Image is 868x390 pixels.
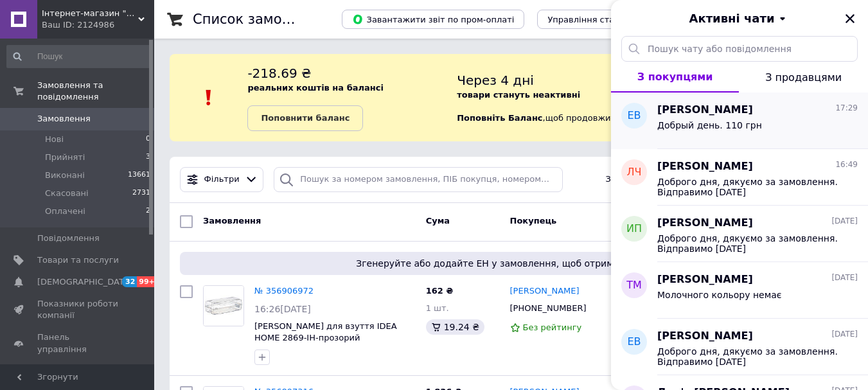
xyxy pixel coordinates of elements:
span: 16:26[DATE] [254,304,311,314]
span: -218.69 ₴ [247,66,311,81]
b: товари стануть неактивні [457,90,580,100]
button: Завантажити звіт по пром-оплаті [342,10,524,29]
span: Показники роботи компанії [37,298,119,321]
span: [DATE] [831,272,858,283]
h1: Список замовлень [193,12,323,27]
span: Активні чати [689,10,774,27]
button: ЛЧ[PERSON_NAME]16:49Доброго дня, дякуємо за замовлення. Відправимо [DATE] [611,149,868,206]
span: 99+ [137,276,158,287]
button: ЕВ[PERSON_NAME][DATE]Доброго дня, дякуємо за замовлення. Відправимо [DATE] [611,319,868,375]
b: Поповнити баланс [261,113,350,123]
a: № 356906972 [254,286,314,296]
span: Доброго дня, дякуємо за замовлення. Відправимо [DATE] [657,177,840,197]
span: [PERSON_NAME] [657,329,753,344]
span: 17:29 [835,103,858,114]
span: [DEMOGRAPHIC_DATA] [37,276,132,288]
span: [DATE] [831,329,858,340]
span: 0 [146,134,150,145]
span: ЕВ [627,109,641,123]
span: [PERSON_NAME] [657,159,753,174]
span: [DATE] [831,216,858,227]
span: [PERSON_NAME] [657,272,753,287]
span: З продавцями [765,71,842,84]
span: Добрый день. 110 грн [657,120,762,130]
img: :exclamation: [199,88,218,107]
span: [PERSON_NAME] [657,216,753,231]
div: 19.24 ₴ [426,319,484,335]
div: Ваш ID: 2124986 [42,19,154,31]
span: Панель управління [37,332,119,355]
span: Нові [45,134,64,145]
span: Завантажити звіт по пром-оплаті [352,13,514,25]
span: Доброго дня, дякуємо за замовлення. Відправимо [DATE] [657,346,840,367]
span: Фільтри [204,173,240,186]
span: Доброго дня, дякуємо за замовлення. Відправимо [DATE] [657,233,840,254]
button: ЕВ[PERSON_NAME]17:29Добрый день. 110 грн [611,93,868,149]
span: Без рейтингу [523,323,582,332]
a: Поповнити баланс [247,105,363,131]
span: 1 шт. [426,303,449,313]
input: Пошук чату або повідомлення [621,36,858,62]
span: Замовлення [37,113,91,125]
span: Товари та послуги [37,254,119,266]
span: З покупцями [637,71,713,83]
button: З продавцями [739,62,868,93]
span: Через 4 дні [457,73,534,88]
a: Фото товару [203,285,244,326]
span: ИП [626,222,642,236]
span: 2 [146,206,150,217]
a: [PERSON_NAME] для взуття IDEA HOME 2869-IH-прозорий (38х20,5х13 см) [254,321,397,355]
input: Пошук за номером замовлення, ПІБ покупця, номером телефону, Email, номером накладної [274,167,562,192]
span: 13661 [128,170,150,181]
span: ЛЧ [627,165,642,180]
span: Згенеруйте або додайте ЕН у замовлення, щоб отримати оплату [185,257,837,270]
span: Оплачені [45,206,85,217]
img: Фото товару [204,286,244,326]
span: Управління статусами [547,15,646,24]
span: 162 ₴ [426,286,454,296]
span: Молочного кольору немає [657,290,782,300]
span: [PERSON_NAME] [657,103,753,118]
button: ТМ[PERSON_NAME][DATE]Молочного кольору немає [611,262,868,319]
button: Управління статусами [537,10,656,29]
span: ЕВ [627,335,641,350]
button: ИП[PERSON_NAME][DATE]Доброго дня, дякуємо за замовлення. Відправимо [DATE] [611,206,868,262]
div: , щоб продовжити отримувати замовлення [457,64,853,131]
div: [PHONE_NUMBER] [508,300,589,317]
button: Закрити [842,11,858,26]
span: Збережені фільтри: [605,173,693,186]
span: 2731 [132,188,150,199]
a: [PERSON_NAME] [510,285,580,297]
span: 3 [146,152,150,163]
span: Повідомлення [37,233,100,244]
span: Виконані [45,170,85,181]
span: Інтернет-магазин "E-posud" [42,8,138,19]
span: 16:49 [835,159,858,170]
span: 32 [122,276,137,287]
span: Скасовані [45,188,89,199]
b: Поповніть Баланс [457,113,542,123]
span: Замовлення [203,216,261,226]
b: реальних коштів на балансі [247,83,384,93]
button: Активні чати [647,10,832,27]
span: Замовлення та повідомлення [37,80,154,103]
button: З покупцями [611,62,739,93]
span: ТМ [626,278,642,293]
span: Прийняті [45,152,85,163]
span: Cума [426,216,450,226]
input: Пошук [6,45,152,68]
span: Покупець [510,216,557,226]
